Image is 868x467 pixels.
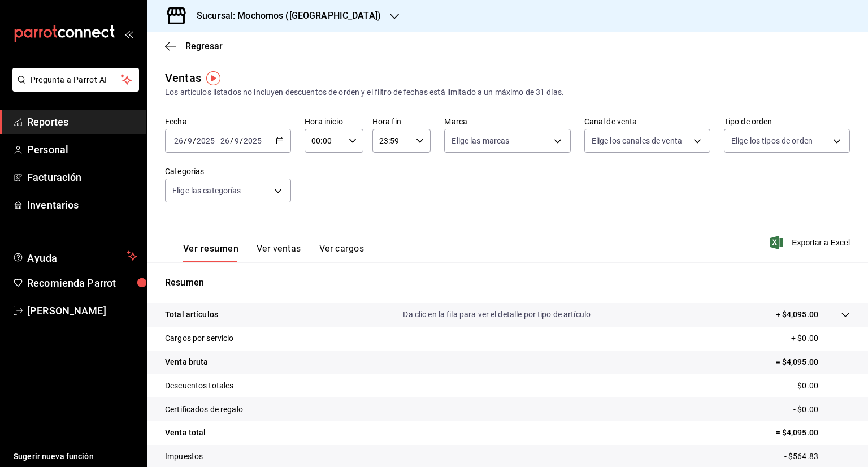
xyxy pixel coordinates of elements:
[27,275,137,291] span: Recomienda Parrot
[784,451,850,462] p: - $564.83
[165,404,243,416] p: Certificados de regalo
[165,380,233,392] p: Descuentos totales
[257,243,301,262] button: Ver ventas
[772,236,850,249] button: Exportar a Excel
[776,427,850,439] p: = $4,095.00
[165,118,291,126] label: Fecha
[793,404,850,416] p: - $0.00
[193,136,196,145] span: /
[584,118,710,126] label: Canal de venta
[165,167,291,175] label: Categorías
[27,249,123,263] span: Ayuda
[206,71,220,85] img: Tooltip marker
[165,87,850,98] div: Los artículos listados no incluyen descuentos de orden y el filtro de fechas está limitado a un m...
[240,136,243,145] span: /
[165,427,206,439] p: Venta total
[27,197,137,213] span: Inventarios
[776,309,818,321] p: + $4,095.00
[27,303,137,318] span: [PERSON_NAME]
[220,136,230,145] input: --
[185,41,223,51] span: Regresar
[27,170,137,185] span: Facturación
[793,380,850,392] p: - $0.00
[183,243,364,262] div: navigation tabs
[196,136,215,145] input: ----
[452,135,509,146] span: Elige las marcas
[124,29,133,38] button: open_drawer_menu
[165,332,234,344] p: Cargos por servicio
[731,135,813,146] span: Elige los tipos de orden
[183,243,238,262] button: Ver resumen
[724,118,850,126] label: Tipo de orden
[27,142,137,157] span: Personal
[305,118,363,126] label: Hora inicio
[165,356,208,368] p: Venta bruta
[188,9,381,23] h3: Sucursal: Mochomos ([GEOGRAPHIC_DATA])
[216,136,219,145] span: -
[165,309,218,321] p: Total artículos
[592,135,682,146] span: Elige los canales de venta
[14,451,137,462] span: Sugerir nueva función
[403,309,591,321] p: Da clic en la fila para ver el detalle por tipo de artículo
[165,70,201,87] div: Ventas
[165,451,203,462] p: Impuestos
[444,118,570,126] label: Marca
[165,41,223,51] button: Regresar
[184,136,187,145] span: /
[230,136,233,145] span: /
[172,185,241,196] span: Elige las categorías
[372,118,431,126] label: Hora fin
[776,356,850,368] p: = $4,095.00
[234,136,240,145] input: --
[31,74,121,86] span: Pregunta a Parrot AI
[165,276,850,289] p: Resumen
[243,136,262,145] input: ----
[27,114,137,129] span: Reportes
[791,332,850,344] p: + $0.00
[173,136,184,145] input: --
[8,82,139,94] a: Pregunta a Parrot AI
[319,243,364,262] button: Ver cargos
[12,68,139,92] button: Pregunta a Parrot AI
[187,136,193,145] input: --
